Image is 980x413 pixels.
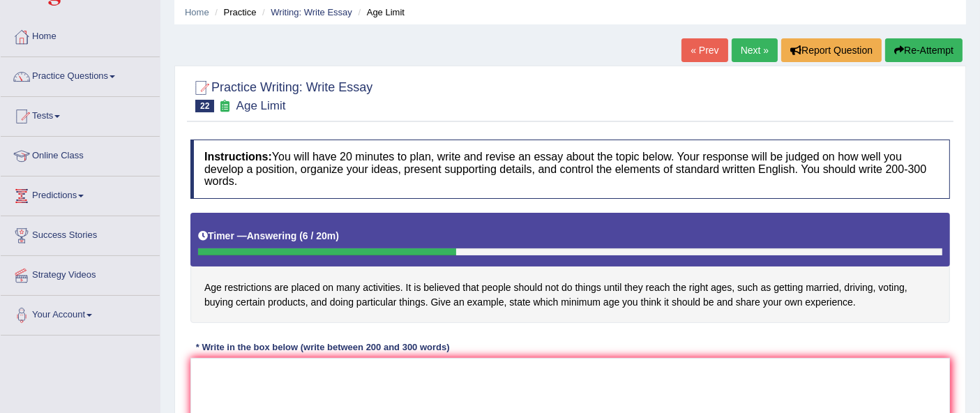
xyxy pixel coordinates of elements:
[204,151,272,163] b: Instructions:
[355,6,405,19] li: Age Limit
[1,97,160,132] a: Tests
[211,6,256,19] li: Practice
[781,38,882,62] button: Report Question
[299,230,303,241] b: (
[1,256,160,291] a: Strategy Videos
[236,99,286,112] small: Age Limit
[885,38,963,62] button: Re-Attempt
[303,230,336,241] b: 6 / 20m
[1,177,160,211] a: Predictions
[271,7,352,17] a: Writing: Write Essay
[681,38,728,62] a: « Prev
[247,230,297,241] b: Answering
[336,230,339,241] b: )
[732,38,778,62] a: Next »
[218,100,232,113] small: Exam occurring question
[195,100,214,112] span: 22
[190,140,950,199] h4: You will have 20 minutes to plan, write and revise an essay about the topic below. Your response ...
[185,7,209,17] a: Home
[1,17,160,52] a: Home
[190,340,455,354] div: * Write in the box below (write between 200 and 300 words)
[1,137,160,172] a: Online Class
[1,57,160,92] a: Practice Questions
[198,231,339,241] h5: Timer —
[190,213,950,324] h4: Age restrictions are placed on many activities. It is believed that people should not do things u...
[190,77,372,112] h2: Practice Writing: Write Essay
[1,216,160,251] a: Success Stories
[1,296,160,331] a: Your Account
